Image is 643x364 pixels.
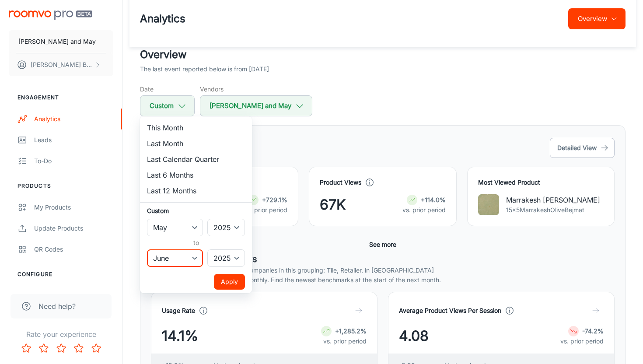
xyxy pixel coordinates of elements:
[140,183,252,199] li: Last 12 Months
[140,136,252,151] li: Last Month
[140,151,252,167] li: Last Calendar Quarter
[147,206,245,215] h6: Custom
[214,274,245,290] button: Apply
[140,167,252,183] li: Last 6 Months
[149,238,243,248] h6: to
[140,120,252,136] li: This Month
